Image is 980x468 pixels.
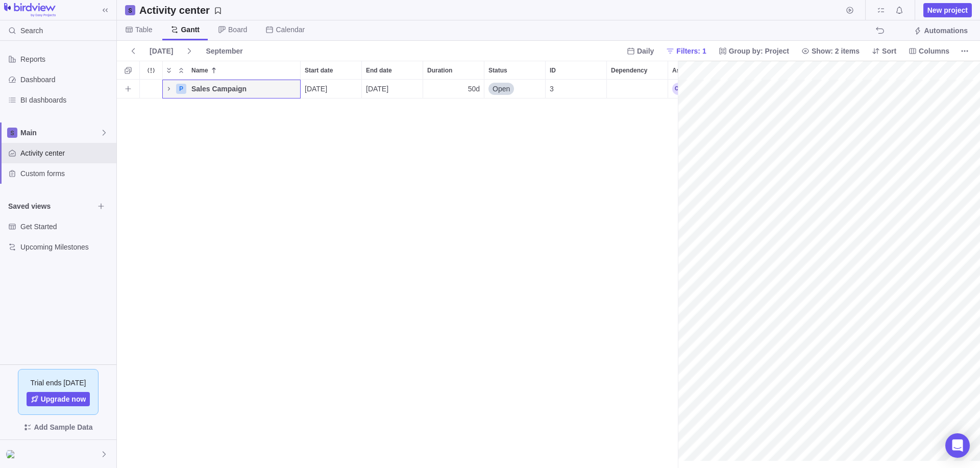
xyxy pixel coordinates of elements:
[427,65,452,76] span: Duration
[874,3,888,17] span: My assignments
[163,63,175,78] span: Expand
[468,84,480,94] span: 50d
[812,46,860,56] span: Show: 2 items
[34,421,92,433] span: Add Sample Data
[181,24,200,35] span: Gantt
[135,3,226,17] span: Save your current layout and filters as a View
[20,242,112,252] span: Upcoming Milestones
[550,65,556,76] span: ID
[546,61,606,79] div: ID
[892,3,906,17] span: Notifications
[607,80,668,98] div: Dependency
[484,80,545,98] div: Open
[958,44,972,58] span: More actions
[20,95,112,105] span: BI dashboards
[20,168,112,179] span: Custom forms
[121,63,135,78] span: Selection mode
[484,80,546,98] div: Status
[145,44,177,58] span: [DATE]
[637,46,654,56] span: Daily
[20,148,112,158] span: Activity center
[923,3,972,17] span: New project
[20,54,112,64] span: Reports
[874,8,888,16] a: My assignments
[868,44,900,58] span: Sort
[546,80,606,98] div: 3
[919,46,949,56] span: Columns
[924,26,968,36] span: Automations
[94,199,108,213] span: Browse views
[729,46,789,56] span: Group by: Project
[668,80,770,98] div: Assignees
[305,65,333,76] span: Start date
[301,61,361,79] div: Start date
[488,65,507,76] span: Status
[187,80,300,98] div: Sales Campaign
[228,24,247,35] span: Board
[305,84,327,94] span: [DATE]
[611,65,647,76] span: Dependency
[945,433,970,458] div: Open Intercom Messenger
[117,80,678,468] div: grid
[191,65,208,76] span: Name
[423,61,484,79] div: Duration
[27,392,90,406] a: Upgrade now
[546,80,607,98] div: ID
[191,84,247,94] span: Sales Campaign
[20,75,112,85] span: Dashboard
[366,84,388,94] span: [DATE]
[623,44,658,58] span: Daily
[910,23,972,38] span: Automations
[20,26,43,36] span: Search
[6,450,18,458] img: Show
[41,394,86,404] span: Upgrade now
[362,80,423,98] div: End date
[121,82,135,96] span: Add activity
[301,80,362,98] div: Start date
[493,84,510,94] span: Open
[8,419,108,435] span: Add Sample Data
[31,378,86,388] span: Trial ends [DATE]
[927,5,968,15] span: New project
[873,23,887,38] span: The action will be undone: changing the activity dates
[4,3,56,17] img: logo
[607,61,668,79] div: Dependency
[672,83,684,95] div: Cory Young
[484,61,545,79] div: Status
[150,46,173,56] span: [DATE]
[20,128,100,138] span: Main
[139,3,210,17] h2: Activity center
[366,65,392,76] span: End date
[175,63,187,78] span: Collapse
[843,3,857,17] span: Start timer
[662,44,710,58] span: Filters: 1
[6,448,18,460] div: Cory Young
[276,24,305,35] span: Calendar
[550,84,554,94] span: 3
[892,8,906,16] a: Notifications
[904,44,953,58] span: Columns
[362,61,423,79] div: End date
[423,80,484,98] div: Duration
[882,46,896,56] span: Sort
[140,80,163,98] div: Trouble indication
[187,61,300,79] div: Name
[176,84,186,94] div: P
[135,24,152,35] span: Table
[20,221,112,232] span: Get Started
[676,46,706,56] span: Filters: 1
[715,44,793,58] span: Group by: Project
[163,80,301,98] div: Name
[797,44,864,58] span: Show: 2 items
[8,201,94,211] span: Saved views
